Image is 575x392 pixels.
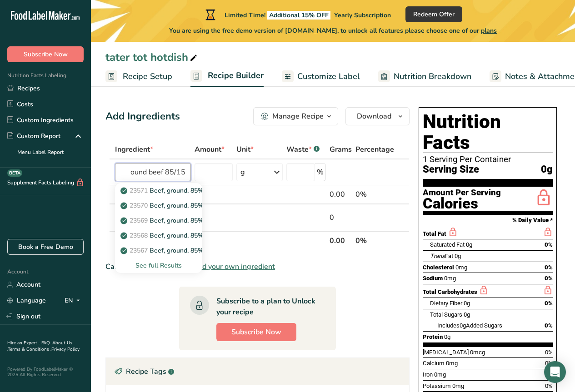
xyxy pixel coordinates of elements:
span: 0mg [455,264,467,271]
span: 0% [545,275,553,282]
span: 0% [545,322,553,329]
button: Redeem Offer [405,6,462,22]
span: 0g [464,311,470,318]
span: Additional 15% OFF [267,11,330,20]
div: Custom Report [7,131,60,141]
span: plans [481,26,497,35]
div: tater tot hotdish [105,49,199,65]
span: 0g [460,322,466,329]
span: Percentage [355,144,394,155]
div: Limited Time! [204,9,391,20]
span: Ingredient [115,144,153,155]
span: Nutrition Breakdown [394,70,471,83]
div: Amount Per Serving [423,189,501,197]
div: g [240,167,245,178]
input: Add Ingredient [115,163,191,181]
span: 0g [466,241,472,248]
span: Sodium [423,275,443,282]
span: Redeem Offer [413,10,455,19]
a: 23571Beef, ground, 85% lean meat / 15% fat, loaf, cooked, baked [115,183,202,198]
a: 23569Beef, ground, 85% lean meat / 15% fat, [PERSON_NAME], cooked, pan-broiled [115,213,202,228]
span: Calcium [423,360,445,367]
span: Grams [330,144,352,155]
a: Privacy Policy [51,346,80,352]
span: Potassium [423,382,451,389]
button: Subscribe Now [216,323,296,341]
span: 0mcg [470,349,485,356]
th: 0% [354,231,396,250]
button: Manage Recipe [253,107,338,125]
span: 0g [455,253,461,259]
span: Dietary Fiber [430,300,462,307]
div: Waste [286,144,320,155]
a: Recipe Setup [105,66,172,87]
div: Open Intercom Messenger [544,361,566,383]
span: Add your own ingredient [193,261,275,272]
span: Total Carbohydrates [423,288,477,295]
span: 0mg [446,360,458,367]
span: Amount [195,144,225,155]
div: Recipe Tags [106,358,409,385]
div: Calories [423,197,501,210]
span: You are using the free demo version of [DOMAIN_NAME], to unlock all features please choose one of... [169,26,497,35]
div: Manage Recipe [272,111,324,122]
a: 23567Beef, ground, 85% lean meat / 15% fat, raw (Includes foods for USDA's Food Distribution Prog... [115,243,202,258]
button: Subscribe Now [7,46,84,62]
span: 0% [545,241,553,248]
div: 0% [355,189,394,200]
div: See full Results [115,258,202,273]
span: 0% [545,264,553,271]
span: Subscribe Now [231,327,281,337]
th: Net Totals [113,231,328,250]
div: EN [65,295,84,306]
section: % Daily Value * [423,215,553,226]
span: Total Sugars [430,311,462,318]
span: 0g [464,300,470,307]
div: Subscribe to a plan to Unlock your recipe [216,296,318,318]
span: Includes Added Sugars [437,322,502,329]
span: 0mg [434,371,446,378]
span: 0% [545,382,553,389]
span: Total Fat [423,230,446,237]
a: Language [7,293,46,308]
span: Recipe Setup [123,70,172,83]
a: Nutrition Breakdown [378,66,471,87]
div: 0 [330,212,352,223]
span: 23568 [130,231,148,240]
a: Hire an Expert . [7,340,40,346]
button: Download [345,107,410,125]
span: Iron [423,371,433,378]
span: 0% [545,349,553,356]
span: 23570 [130,201,148,210]
div: BETA [7,169,22,177]
span: 0mg [452,382,464,389]
div: Can't find your ingredient? [105,261,410,272]
span: 23571 [130,186,148,195]
div: 0.00 [330,189,352,200]
h1: Nutrition Facts [423,111,553,153]
div: Powered By FoodLabelMaker © 2025 All Rights Reserved [7,367,84,377]
div: Add Ingredients [105,109,180,124]
span: Recipe Builder [208,69,264,82]
span: 0% [545,360,553,367]
th: 0.00 [328,231,354,250]
a: Book a Free Demo [7,239,84,255]
span: Download [357,111,391,122]
span: 23567 [130,246,148,255]
a: 23570Beef, ground, 85% lean meat / 15% fat, crumbles, cooked, pan-browned [115,198,202,213]
span: Saturated Fat [430,241,465,248]
i: Trans [430,253,445,259]
span: Customize Label [297,70,360,83]
span: [MEDICAL_DATA] [423,349,469,356]
span: Unit [236,144,254,155]
span: Serving Size [423,164,479,175]
a: Terms & Conditions . [8,346,51,352]
span: 0g [444,333,450,340]
span: 0% [545,300,553,307]
span: 0g [541,164,553,175]
a: About Us . [7,340,72,352]
div: 1 Serving Per Container [423,155,553,164]
a: Recipe Builder [190,65,264,87]
span: 23569 [130,216,148,225]
a: Customize Label [282,66,360,87]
